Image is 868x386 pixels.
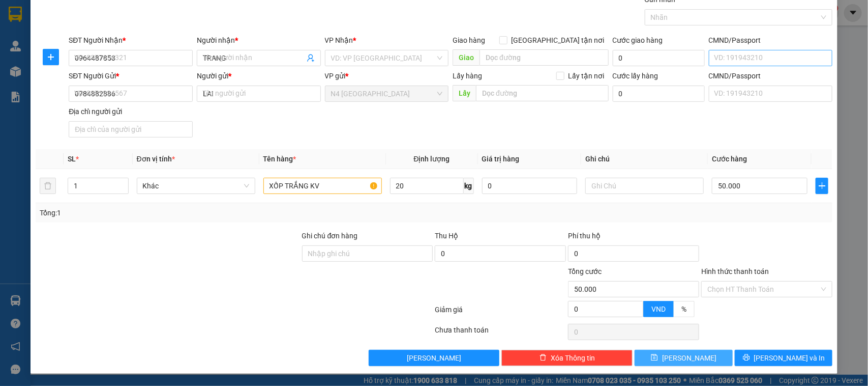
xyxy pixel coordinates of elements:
span: Giao [453,49,480,66]
span: printer [743,354,750,362]
button: delete [40,178,56,194]
input: Dọc đường [476,85,609,101]
input: Dọc đường [480,49,609,66]
span: Lấy hàng [453,72,482,80]
span: plus [43,53,58,61]
span: % [681,305,686,313]
span: Thu Hộ [435,232,458,240]
div: Địa chỉ người gửi [69,106,193,117]
input: Cước lấy hàng [613,86,705,102]
span: N4 Bình Phước [331,86,443,101]
span: [PERSON_NAME] [662,352,716,364]
input: Ghi chú đơn hàng [302,245,433,262]
input: 0 [482,178,578,194]
div: VP gửi [325,70,449,81]
label: Cước giao hàng [613,36,663,44]
input: Ghi Chú [585,178,704,194]
span: Lấy [453,85,476,101]
span: Đơn vị tính [137,155,175,163]
button: printer[PERSON_NAME] và In [735,350,832,366]
span: [PERSON_NAME] [407,352,461,364]
span: Giá trị hàng [482,155,520,163]
label: Ghi chú đơn hàng [302,232,358,240]
span: save [651,354,658,362]
input: Cước giao hàng [613,50,705,66]
button: save[PERSON_NAME] [635,350,732,366]
span: Xóa Thông tin [551,352,595,364]
div: CMND/Passport [709,70,833,81]
input: VD: Bàn, Ghế [263,178,382,194]
div: CMND/Passport [709,35,833,46]
span: Khác [143,178,249,194]
span: user-add [307,54,315,62]
div: Người nhận [197,35,321,46]
button: [PERSON_NAME] [369,350,500,366]
span: Tổng cước [568,267,602,275]
span: Lấy tận nơi [564,70,609,81]
span: VP Nhận [325,36,353,44]
div: SĐT Người Gửi [69,70,193,81]
span: Định lượng [414,155,450,163]
div: SĐT Người Nhận [69,35,193,46]
div: Giảm giá [434,304,567,322]
span: Cước hàng [712,155,747,163]
label: Hình thức thanh toán [701,267,769,275]
button: plus [43,49,59,65]
span: [PERSON_NAME] và In [754,352,825,364]
span: SL [68,155,76,163]
div: Phí thu hộ [568,230,699,245]
span: delete [540,354,547,362]
button: plus [816,178,828,194]
div: Tổng: 1 [40,207,336,218]
span: VND [651,305,666,313]
label: Cước lấy hàng [613,72,659,80]
span: kg [464,178,474,194]
th: Ghi chú [581,149,708,169]
button: deleteXóa Thông tin [501,350,633,366]
input: Địa chỉ của người gửi [69,121,193,137]
div: Chưa thanh toán [434,324,567,342]
span: Giao hàng [453,36,485,44]
span: Tên hàng [263,155,296,163]
span: plus [816,182,828,190]
div: Người gửi [197,70,321,81]
span: [GEOGRAPHIC_DATA] tận nơi [507,35,609,46]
